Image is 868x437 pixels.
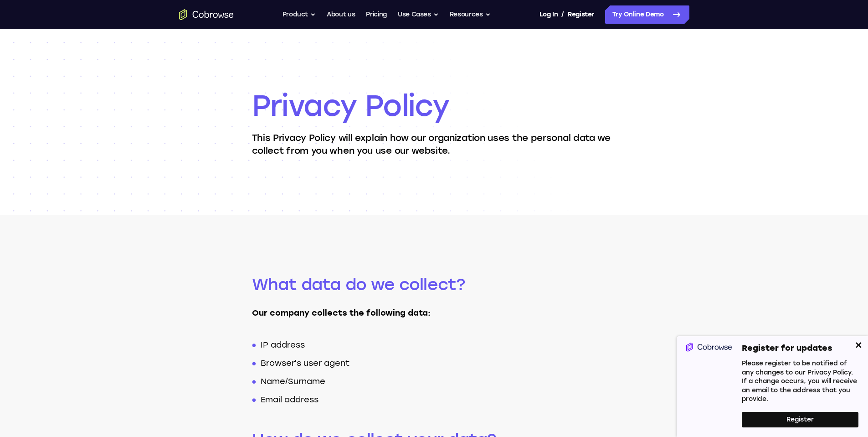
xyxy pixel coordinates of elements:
[261,334,616,352] li: IP address
[261,389,616,407] li: Email address
[742,343,849,354] h4: Register for updates
[179,9,234,20] a: Go to the home page
[327,5,355,24] a: About us
[450,5,491,24] button: Resources
[398,5,439,24] button: Use Cases
[252,274,616,296] h2: What data do we collect?
[561,9,564,20] span: /
[539,5,558,24] a: Log In
[252,308,431,318] strong: Our company collects the following data:
[568,5,594,24] a: Register
[261,370,616,389] li: Name/Surname
[605,5,689,24] a: Try Online Demo
[850,336,868,354] button: Close
[742,412,858,427] button: Register
[252,88,616,124] h1: Privacy Policy
[686,343,732,352] img: dialog featured image
[252,131,616,157] p: This Privacy Policy will explain how our organization uses the personal data we collect from you ...
[282,5,316,24] button: Product
[742,359,858,404] p: Please register to be notified of any changes to our Privacy Policy. If a change occurs, you will...
[677,336,868,437] div: Register for updates
[366,5,387,24] a: Pricing
[261,352,616,370] li: Browser’s user agent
